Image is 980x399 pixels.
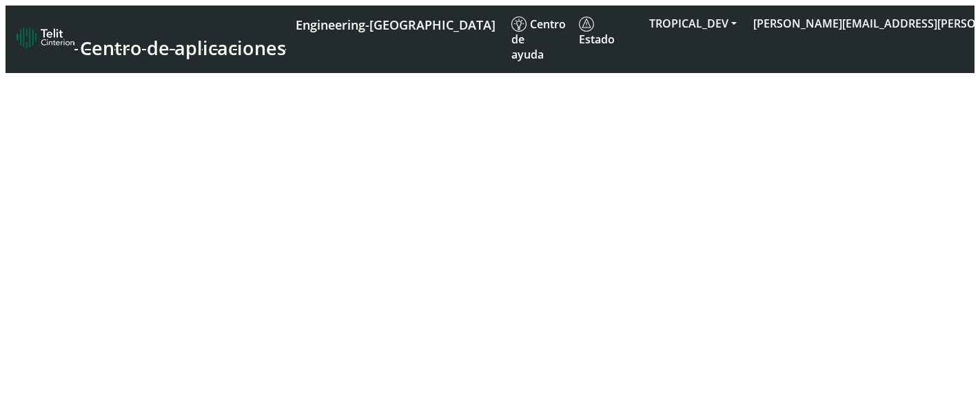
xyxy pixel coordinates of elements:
[641,11,745,36] button: TROPICAL_DEV
[80,35,286,61] span: Centro de aplicaciones
[295,11,495,37] a: Tu instancia actual de la plataforma
[511,17,527,32] img: knowledge.svg
[511,17,566,62] span: Centro de ayuda
[506,11,573,68] a: Centro de ayuda
[573,11,641,52] a: Estado
[17,26,74,48] img: logo-telit-cinterion-gw-new.png
[579,17,594,32] img: status.svg
[579,17,615,47] span: Estado
[17,23,284,56] a: Centro de aplicaciones
[296,17,496,33] span: Engineering-[GEOGRAPHIC_DATA]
